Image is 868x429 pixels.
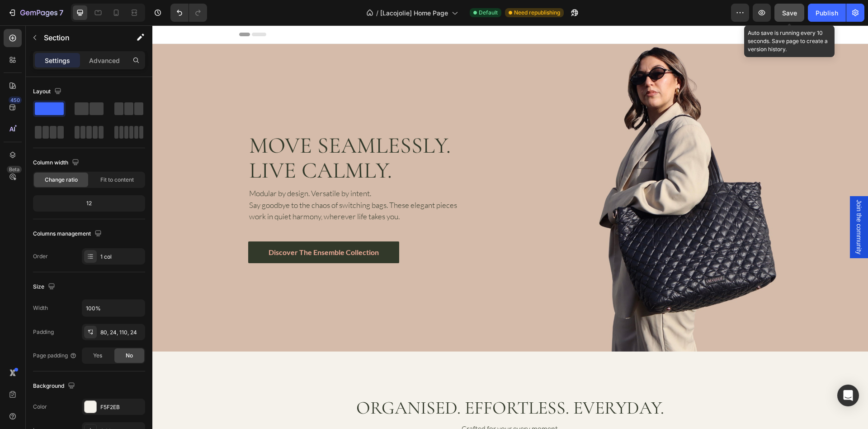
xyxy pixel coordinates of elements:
[33,328,54,336] div: Padding
[33,403,47,411] div: Color
[33,252,48,260] div: Order
[100,176,134,184] span: Fit to content
[89,56,120,65] p: Advanced
[7,166,22,173] div: Beta
[100,253,143,261] div: 1 col
[45,176,78,184] span: Change ratio
[33,380,77,392] div: Background
[9,96,22,104] div: 450
[82,300,145,316] input: Auto
[97,162,315,174] p: Modular by design. Versatile by intent.
[33,281,57,293] div: Size
[93,352,102,360] span: Yes
[4,4,67,22] button: 7
[33,304,48,312] div: Width
[170,4,207,22] div: Undo/Redo
[514,9,560,17] span: Need republishing
[152,25,868,429] iframe: Design area
[268,398,448,409] p: Crafted for your every moment.
[808,4,846,22] button: Publish
[816,8,838,18] div: Publish
[33,228,104,240] div: Columns management
[96,107,339,159] h2: MOVE SEAMLESSLY. LIVE CALMLY.
[203,371,513,393] h2: ORGANISED. EFFORTLESS. EVERYDAY.
[97,174,315,197] p: Say goodbye to the chaos of switching bags. These elegant pieces work in quiet harmony, wherever ...
[702,174,711,229] span: Join the community
[33,86,63,98] div: Layout
[96,216,247,238] a: Discover The Ensemble Collection
[376,8,378,18] span: /
[116,222,226,231] p: Discover The Ensemble Collection
[100,403,143,411] div: F5F2EB
[126,352,133,360] span: No
[59,7,63,18] p: 7
[782,9,797,17] span: Save
[33,352,77,360] div: Page padding
[100,328,143,337] div: 80, 24, 110, 24
[35,197,143,210] div: 12
[380,8,448,18] span: [Lacojolie] Home Page
[837,385,859,406] div: Open Intercom Messenger
[45,56,70,65] p: Settings
[479,9,498,17] span: Default
[33,157,81,169] div: Column width
[44,32,118,43] p: Section
[774,4,804,22] button: Save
